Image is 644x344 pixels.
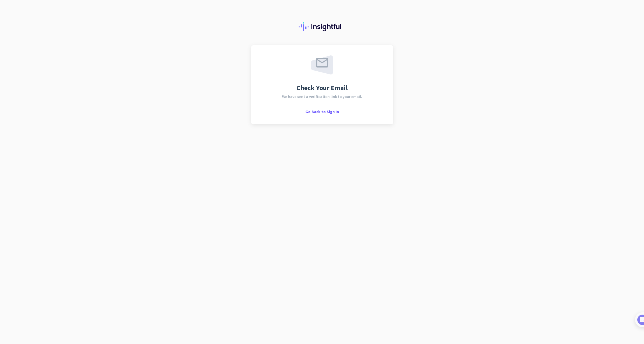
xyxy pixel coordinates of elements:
[282,95,362,99] span: We have sent a verification link to your email.
[305,109,339,114] span: Go Back to Sign In
[311,55,333,74] img: email-sent
[296,85,348,91] span: Check Your Email
[299,22,346,31] img: Insightful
